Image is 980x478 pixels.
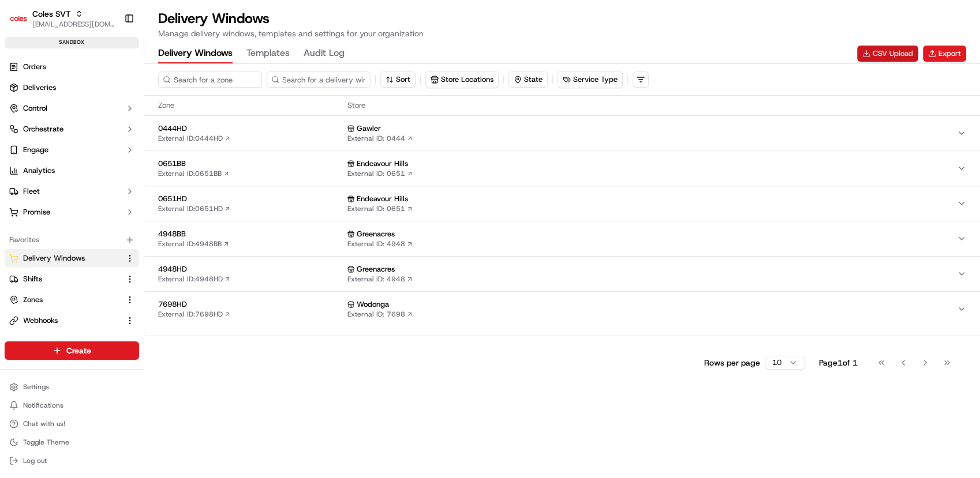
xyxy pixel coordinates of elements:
button: 0651HDExternal ID:0651HD Endeavour HillsExternal ID: 0651 [144,186,980,221]
span: Orchestrate [23,124,63,134]
a: External ID:7698HD [158,310,231,319]
button: [EMAIL_ADDRESS][DOMAIN_NAME] [32,20,115,29]
button: Store Locations [425,71,499,88]
span: 4948BB [158,229,343,239]
span: Promise [23,207,50,217]
button: Shifts [5,270,139,288]
button: Coles SVT [32,8,70,20]
span: Engage [23,145,48,155]
a: Powered byPylon [81,195,140,204]
a: External ID: 0651 [347,204,413,213]
button: Engage [5,141,139,159]
a: External ID:4948BB [158,239,230,249]
div: 📗 [12,168,21,178]
p: Manage delivery windows, templates and settings for your organization [158,28,424,39]
div: Favorites [5,231,139,249]
button: Service Type [558,71,622,88]
span: Endeavour Hills [357,194,408,204]
span: Zones [23,295,43,305]
a: External ID:4948HD [158,274,231,284]
div: We're available if you need us! [39,122,146,131]
a: External ID:0444HD [158,134,231,143]
div: Page 1 of 1 [819,357,858,368]
a: Webhooks [9,315,121,326]
button: 7698HDExternal ID:7698HD WodongaExternal ID: 7698 [144,292,980,326]
input: Got a question? Start typing here... [30,74,208,86]
div: sandbox [5,37,139,48]
a: External ID: 0651 [347,169,413,178]
span: Shifts [23,274,42,284]
span: Toggle Theme [23,438,69,447]
img: Nash [12,12,35,35]
button: 4948HDExternal ID:4948HD GreenacresExternal ID: 4948 [144,257,980,291]
span: Zone [158,100,343,111]
span: Greenacres [357,264,395,274]
span: Deliveries [23,82,56,93]
img: Coles SVT [9,9,28,28]
button: Delivery Windows [158,44,233,63]
span: Greenacres [357,229,395,239]
input: Search for a delivery window [267,71,371,88]
div: 💻 [98,168,107,178]
span: 0444HD [158,123,343,134]
button: Create [5,341,139,360]
span: 0651HD [158,194,343,204]
span: API Documentation [109,167,185,179]
span: Orders [23,62,46,72]
button: Settings [5,379,139,395]
span: Control [23,103,47,114]
button: Log out [5,453,139,469]
button: 4948BBExternal ID:4948BB GreenacresExternal ID: 4948 [144,221,980,256]
img: 1736555255976-a54dd68f-1ca7-489b-9aae-adbdc363a1c4 [12,110,32,131]
p: Welcome 👋 [12,46,210,65]
button: Sort [380,71,416,88]
button: Control [5,99,139,118]
button: 0444HDExternal ID:0444HD GawlerExternal ID: 0444 [144,116,980,150]
a: External ID: 0444 [347,134,413,143]
button: Webhooks [5,311,139,330]
h1: Delivery Windows [158,9,424,28]
p: Rows per page [704,357,760,368]
span: Store [347,100,966,111]
button: Orchestrate [5,120,139,138]
span: Settings [23,382,49,392]
a: Orders [5,58,139,76]
button: Notifications [5,397,139,413]
button: Promise [5,203,139,221]
span: Create [66,345,91,356]
a: External ID:0651BB [158,169,230,178]
button: Start new chat [196,114,210,127]
span: Endeavour Hills [357,159,408,169]
button: Coles SVTColes SVT[EMAIL_ADDRESS][DOMAIN_NAME] [5,5,119,32]
span: Log out [23,456,47,465]
a: External ID: 4948 [347,274,413,284]
span: Delivery Windows [23,253,85,264]
button: Zones [5,291,139,309]
div: Start new chat [39,110,189,122]
span: Knowledge Base [23,167,88,179]
a: 💻API Documentation [93,163,190,183]
a: Shifts [9,274,121,284]
button: Templates [246,44,290,63]
button: Toggle Theme [5,434,139,450]
a: External ID:0651HD [158,204,231,213]
span: 7698HD [158,299,343,310]
button: State [508,71,548,88]
a: Zones [9,295,121,305]
button: 0651BBExternal ID:0651BB Endeavour HillsExternal ID: 0651 [144,151,980,186]
span: Chat with us! [23,419,65,428]
span: Pylon [115,195,140,204]
a: 📗Knowledge Base [7,163,93,183]
span: Analytics [23,165,55,176]
a: External ID: 4948 [347,239,413,249]
button: CSV Upload [857,46,918,62]
button: Delivery Windows [5,249,139,268]
a: Delivery Windows [9,253,121,264]
input: Search for a zone [158,71,262,88]
span: Fleet [23,186,40,197]
a: External ID: 7698 [347,310,413,319]
span: Notifications [23,401,63,410]
button: Fleet [5,182,139,201]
